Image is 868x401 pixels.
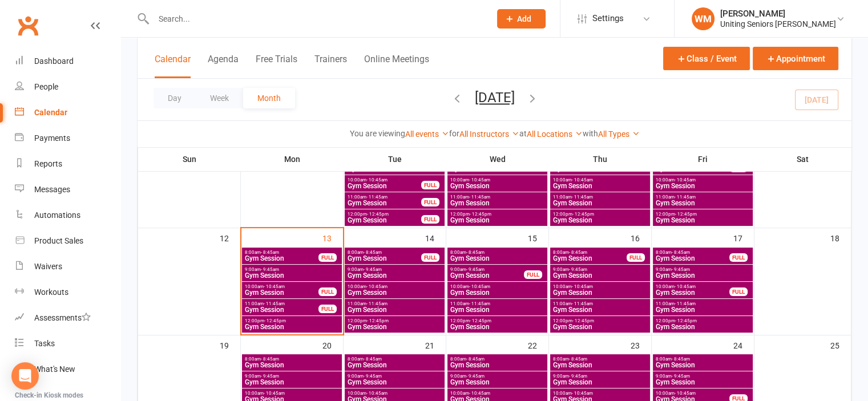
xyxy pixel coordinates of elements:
[517,14,531,23] span: Add
[154,88,196,108] button: Day
[450,391,545,396] span: 10:00am
[552,362,648,368] span: Gym Session
[552,212,648,217] span: 12:00pm
[347,357,442,362] span: 8:00am
[220,335,240,354] div: 19
[261,374,279,379] span: - 9:45am
[450,200,545,206] span: Gym Session
[469,177,490,183] span: - 10:45am
[15,125,120,151] a: Payments
[675,301,696,306] span: - 11:45am
[244,357,340,362] span: 8:00am
[450,379,545,386] span: Gym Session
[720,19,836,29] div: Uniting Seniors [PERSON_NAME]
[524,270,542,279] div: FULL
[243,88,295,108] button: Month
[569,250,587,255] span: - 8:45am
[466,267,485,272] span: - 9:45am
[366,301,387,306] span: - 11:45am
[466,374,485,379] span: - 9:45am
[652,147,754,171] th: Fri
[34,185,70,194] div: Messages
[446,147,549,171] th: Wed
[672,357,690,362] span: - 8:45am
[450,362,545,368] span: Gym Session
[675,212,697,217] span: - 12:45pm
[692,7,714,30] div: WM
[34,313,91,322] div: Assessments
[675,284,696,289] span: - 10:45am
[631,228,651,247] div: 16
[15,331,120,357] a: Tasks
[830,228,851,247] div: 18
[425,228,446,247] div: 14
[15,280,120,305] a: Workouts
[34,210,80,220] div: Automations
[672,250,690,255] span: - 8:45am
[347,289,442,296] span: Gym Session
[655,195,750,200] span: 11:00am
[655,323,750,330] span: Gym Session
[244,301,319,306] span: 11:00am
[15,177,120,202] a: Messages
[552,217,648,224] span: Gym Session
[475,90,515,106] button: [DATE]
[347,379,442,386] span: Gym Session
[675,391,696,396] span: - 10:45am
[347,250,422,255] span: 8:00am
[729,253,748,262] div: FULL
[264,284,285,289] span: - 10:45am
[366,284,387,289] span: - 10:45am
[733,228,754,247] div: 17
[405,129,449,139] a: All events
[344,147,446,171] th: Tue
[244,391,340,396] span: 10:00am
[450,323,545,330] span: Gym Session
[753,47,838,70] button: Appointment
[598,129,640,139] a: All Types
[450,217,545,224] span: Gym Session
[347,217,422,224] span: Gym Session
[470,318,491,323] span: - 12:45pm
[552,357,648,362] span: 8:00am
[244,289,319,296] span: Gym Session
[34,56,74,66] div: Dashboard
[421,198,439,206] div: FULL
[347,391,442,396] span: 10:00am
[138,147,241,171] th: Sun
[264,318,286,323] span: - 12:45pm
[552,177,648,183] span: 10:00am
[15,202,120,228] a: Automations
[549,147,652,171] th: Thu
[655,318,750,323] span: 12:00pm
[675,318,697,323] span: - 12:45pm
[15,228,120,254] a: Product Sales
[421,253,439,262] div: FULL
[450,301,545,306] span: 11:00am
[655,212,750,217] span: 12:00pm
[631,335,651,354] div: 23
[244,250,319,255] span: 8:00am
[572,284,593,289] span: - 10:45am
[15,100,120,125] a: Calendar
[347,374,442,379] span: 9:00am
[220,228,240,247] div: 12
[347,301,442,306] span: 11:00am
[450,374,545,379] span: 9:00am
[552,195,648,200] span: 11:00am
[322,335,343,354] div: 20
[655,362,750,368] span: Gym Session
[347,212,422,217] span: 12:00pm
[655,200,750,206] span: Gym Session
[318,305,337,313] div: FULL
[15,254,120,280] a: Waivers
[470,212,491,217] span: - 12:45pm
[459,129,519,139] a: All Instructors
[655,177,750,183] span: 10:00am
[364,250,382,255] span: - 8:45am
[569,374,587,379] span: - 9:45am
[497,9,546,29] button: Add
[450,306,545,313] span: Gym Session
[469,391,490,396] span: - 10:45am
[528,228,548,247] div: 15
